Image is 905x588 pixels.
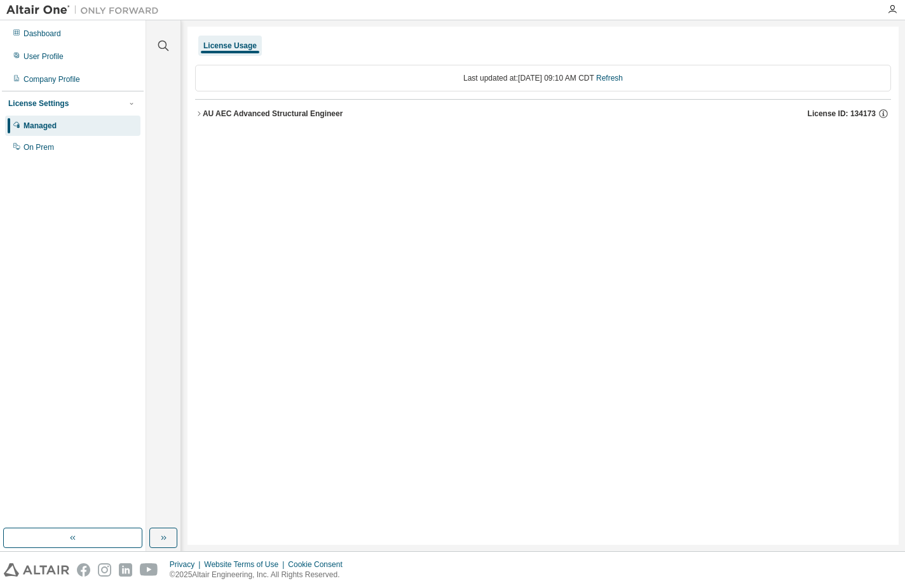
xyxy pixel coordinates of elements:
div: AU AEC Advanced Structural Engineer [203,109,343,119]
div: On Prem [24,142,54,152]
div: Company Profile [24,74,80,84]
a: Refresh [596,74,623,83]
div: Managed [24,121,57,131]
img: altair_logo.svg [4,563,69,577]
div: Last updated at: [DATE] 09:10 AM CDT [195,65,891,91]
div: Privacy [170,559,204,570]
p: © 2025 Altair Engineering, Inc. All Rights Reserved. [170,570,350,580]
div: License Settings [8,98,69,109]
div: Cookie Consent [288,559,350,570]
img: Altair One [6,4,165,17]
img: facebook.svg [77,563,90,577]
img: linkedin.svg [119,563,132,577]
div: Website Terms of Use [204,559,288,570]
button: AU AEC Advanced Structural EngineerLicense ID: 134173 [195,100,891,128]
div: License Usage [203,41,257,51]
div: Dashboard [24,29,61,39]
span: License ID: 134173 [808,109,876,119]
img: youtube.svg [140,563,158,577]
img: instagram.svg [98,563,111,577]
div: User Profile [24,51,64,62]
